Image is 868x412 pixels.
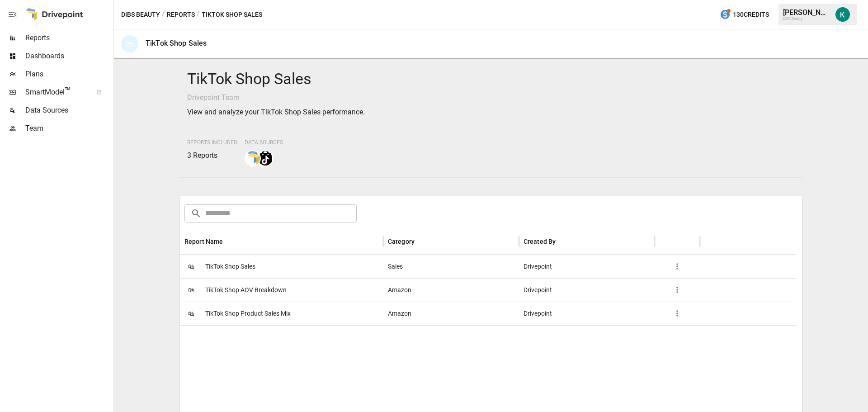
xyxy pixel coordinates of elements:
span: Data Sources [245,139,283,146]
img: Katherine Rose [835,7,850,22]
p: Drivepoint Team [187,92,795,103]
button: Sort [557,235,569,248]
span: SmartModel [25,87,86,98]
div: TikTok Shop Sales [146,39,207,47]
span: 🛍 [184,283,198,297]
button: DIBS Beauty [121,9,160,20]
div: / [197,9,200,20]
span: Plans [25,69,112,80]
span: Reports Included [187,139,237,146]
div: 🛍 [121,35,138,52]
p: 3 Reports [187,150,237,161]
div: Drivepoint [519,278,655,302]
button: Katherine Rose [830,2,855,27]
div: Drivepoint [519,302,655,325]
span: Team [25,123,112,134]
p: View and analyze your TikTok Shop Sales performance. [187,107,795,118]
div: DIBS Beauty [783,17,830,21]
span: TikTok Shop Sales [205,255,255,278]
span: ™ [65,85,71,97]
span: TikTok Shop Product Sales Mix [205,302,291,325]
button: Sort [224,235,237,248]
span: 130 Credits [733,9,769,20]
img: tiktok [258,151,273,166]
span: Reports [25,33,112,43]
h4: TikTok Shop Sales [187,70,795,89]
div: [PERSON_NAME] [783,8,830,17]
span: Dashboards [25,51,112,62]
div: / [162,9,165,20]
button: Sort [415,235,428,248]
div: Amazon [383,278,519,302]
div: Amazon [383,302,519,325]
button: Reports [167,9,195,20]
div: Drivepoint [519,255,655,278]
div: Sales [383,255,519,278]
div: Report Name [184,238,223,245]
span: Data Sources [25,105,112,116]
div: Category [388,238,415,245]
span: 🛍 [184,260,198,273]
div: Created By [524,238,556,245]
button: 130Credits [716,6,773,23]
span: TikTok Shop AOV Breakdown [205,279,287,302]
span: 🛍 [184,307,198,320]
img: smart model [245,151,260,166]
